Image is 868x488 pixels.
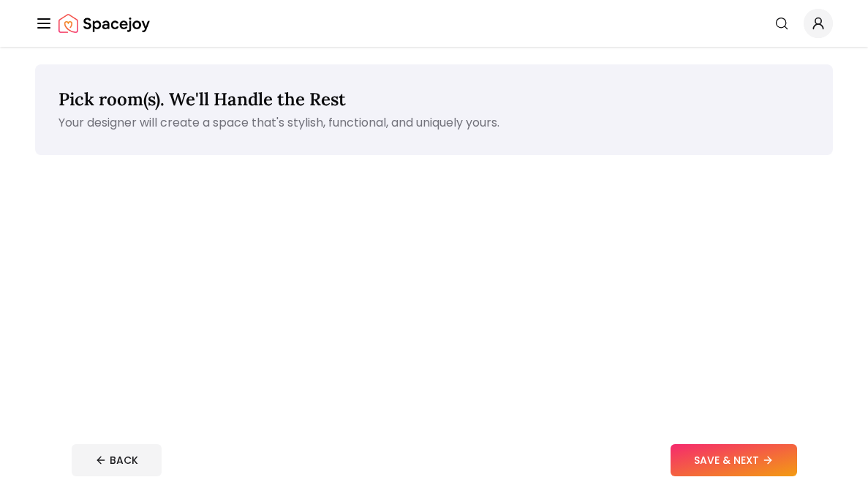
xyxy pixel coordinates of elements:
[671,444,797,476] button: SAVE & NEXT
[72,444,162,476] button: BACK
[59,88,346,110] span: Pick room(s). We'll Handle the Rest
[59,9,150,38] img: Spacejoy Logo
[59,114,809,132] p: Your designer will create a space that's stylish, functional, and uniquely yours.
[59,9,150,38] a: Spacejoy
